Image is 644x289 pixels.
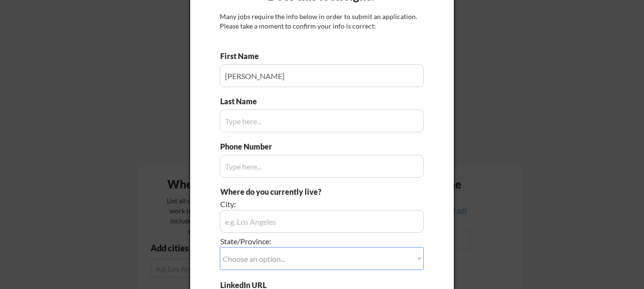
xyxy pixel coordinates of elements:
div: First Name [220,51,266,61]
div: Phone Number [220,141,277,152]
div: State/Province: [220,236,370,247]
div: Last Name [220,96,266,107]
input: Type here... [220,110,424,132]
input: e.g. Los Angeles [220,210,424,233]
input: Type here... [220,155,424,178]
div: Many jobs require the info below in order to submit an application. Please take a moment to confi... [220,12,424,30]
input: Type here... [220,64,424,87]
div: Where do you currently live? [220,187,370,197]
div: City: [220,199,370,209]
